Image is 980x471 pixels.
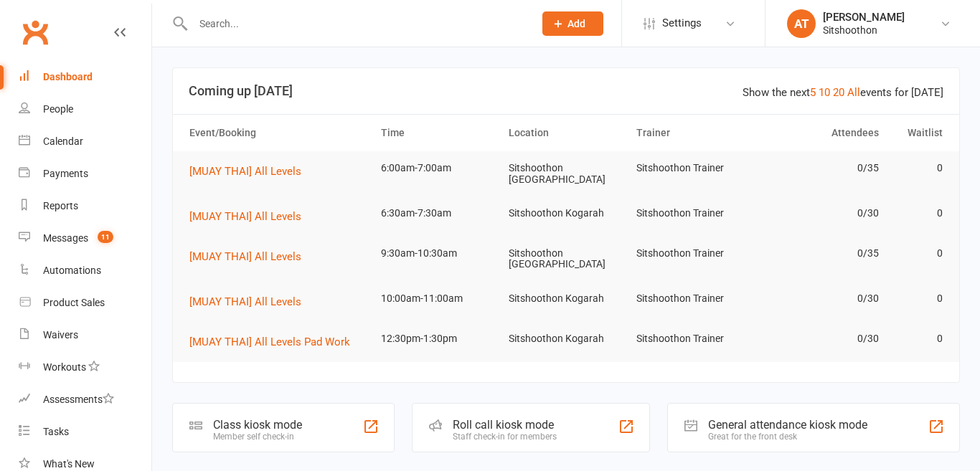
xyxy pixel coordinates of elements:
[630,151,758,185] td: Sitshoothon Trainer
[19,384,151,416] a: Assessments
[743,84,943,101] div: Show the next events for [DATE]
[43,394,114,405] div: Assessments
[453,432,557,442] div: Staff check-in for members
[823,11,905,24] div: [PERSON_NAME]
[43,361,86,373] div: Workouts
[43,71,93,82] div: Dashboard
[542,11,603,36] button: Add
[19,351,151,384] a: Workouts
[758,322,885,356] td: 0/30
[43,458,95,470] div: What's New
[189,163,311,180] button: [MUAY THAI] All Levels
[19,254,151,287] a: Automations
[374,151,502,185] td: 6:00am-7:00am
[43,265,101,276] div: Automations
[213,432,302,442] div: Member self check-in
[502,282,630,315] td: Sitshoothon Kogarah
[787,9,816,38] div: AT
[810,86,816,99] a: 5
[43,103,73,115] div: People
[885,322,949,356] td: 0
[183,115,374,151] th: Event/Booking
[374,115,502,151] th: Time
[502,237,630,282] td: Sitshoothon [GEOGRAPHIC_DATA]
[630,282,758,315] td: Sitshoothon Trainer
[19,158,151,190] a: Payments
[758,115,885,151] th: Attendees
[453,418,557,432] div: Roll call kiosk mode
[43,297,105,308] div: Product Sales
[19,190,151,222] a: Reports
[758,282,885,315] td: 0/30
[885,196,949,230] td: 0
[19,416,151,448] a: Tasks
[502,322,630,356] td: Sitshoothon Kogarah
[374,322,502,356] td: 12:30pm-1:30pm
[708,418,867,432] div: General attendance kiosk mode
[19,93,151,125] a: People
[213,418,302,432] div: Class kiosk mode
[43,329,78,341] div: Waivers
[885,282,949,315] td: 0
[189,336,350,348] span: [MUAY THAI] All Levels Pad Work
[708,432,867,442] div: Great for the front desk
[502,151,630,196] td: Sitshoothon [GEOGRAPHIC_DATA]
[189,208,311,225] button: [MUAY THAI] All Levels
[43,168,88,179] div: Payments
[374,196,502,230] td: 6:30am-7:30am
[502,115,630,151] th: Location
[885,151,949,185] td: 0
[630,196,758,230] td: Sitshoothon Trainer
[189,295,301,308] span: [MUAY THAI] All Levels
[19,319,151,351] a: Waivers
[885,237,949,270] td: 0
[17,14,53,50] a: Clubworx
[819,86,830,99] a: 10
[758,237,885,270] td: 0/35
[885,115,949,151] th: Waitlist
[189,14,524,34] input: Search...
[189,165,301,178] span: [MUAY THAI] All Levels
[189,248,311,265] button: [MUAY THAI] All Levels
[189,84,943,98] h3: Coming up [DATE]
[758,196,885,230] td: 0/30
[19,287,151,319] a: Product Sales
[630,115,758,151] th: Trainer
[758,151,885,185] td: 0/35
[847,86,860,99] a: All
[630,322,758,356] td: Sitshoothon Trainer
[662,7,702,39] span: Settings
[189,333,360,351] button: [MUAY THAI] All Levels Pad Work
[43,426,69,437] div: Tasks
[630,237,758,270] td: Sitshoothon Trainer
[189,250,301,263] span: [MUAY THAI] All Levels
[189,293,311,310] button: [MUAY THAI] All Levels
[823,24,905,37] div: Sitshoothon
[374,282,502,315] td: 10:00am-11:00am
[374,237,502,270] td: 9:30am-10:30am
[189,210,301,223] span: [MUAY THAI] All Levels
[43,232,88,244] div: Messages
[833,86,844,99] a: 20
[43,200,78,211] div: Reports
[43,135,83,147] div: Calendar
[19,125,151,158] a: Calendar
[502,196,630,230] td: Sitshoothon Kogarah
[19,61,151,93] a: Dashboard
[98,231,113,243] span: 11
[567,18,585,29] span: Add
[19,222,151,254] a: Messages 11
